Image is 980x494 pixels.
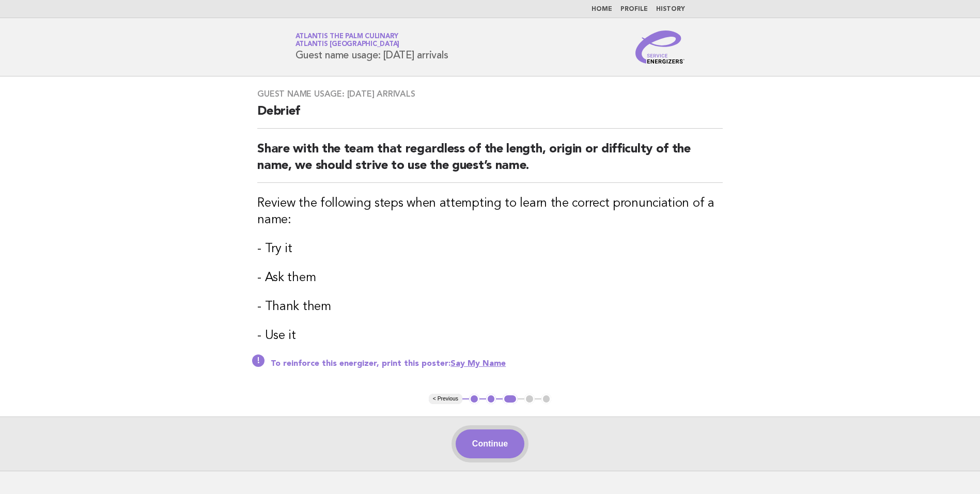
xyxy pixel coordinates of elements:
a: Home [592,6,612,12]
h2: Share with the team that regardless of the length, origin or difficulty of the name, we should st... [257,141,723,183]
h1: Guest name usage: [DATE] arrivals [295,34,448,60]
h3: - Ask them [257,270,723,286]
button: 1 [469,394,479,404]
a: History [656,6,685,12]
img: Service Energizers [635,30,685,64]
h3: - Try it [257,241,723,257]
span: Atlantis [GEOGRAPHIC_DATA] [295,41,400,48]
h3: Review the following steps when attempting to learn the correct pronunciation of a name: [257,195,723,228]
button: 3 [503,394,518,404]
h3: - Thank them [257,299,723,315]
button: < Previous [429,394,462,404]
p: To reinforce this energizer, print this poster: [271,359,723,369]
h3: - Use it [257,328,723,344]
h3: Guest name usage: [DATE] arrivals [257,89,723,99]
button: Continue [456,429,524,458]
a: Atlantis The Palm CulinaryAtlantis [GEOGRAPHIC_DATA] [295,33,400,48]
a: Say My Name [450,360,506,368]
button: 2 [486,394,496,404]
h2: Debrief [257,103,723,129]
a: Profile [620,6,648,12]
